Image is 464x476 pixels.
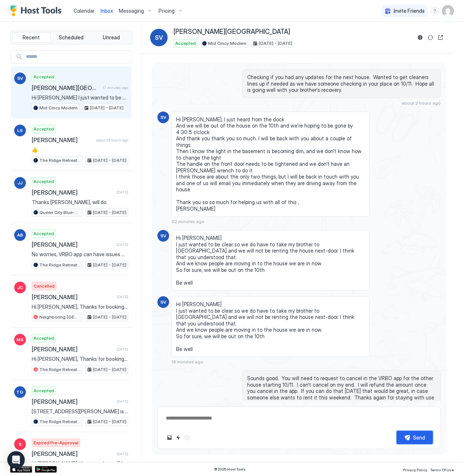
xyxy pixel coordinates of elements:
[74,7,95,15] a: Calendar
[403,465,427,473] a: Privacy Policy
[171,359,203,364] span: 18 minutes ago
[32,94,128,101] span: Hi [PERSON_NAME] I just wanted to be clear so we do have to take my brother to [GEOGRAPHIC_DATA] ...
[117,399,128,404] span: [DATE]
[117,294,128,299] span: [DATE]
[17,127,23,134] span: LS
[159,8,175,14] span: Pricing
[117,190,128,195] span: [DATE]
[23,51,131,63] input: Input Field
[34,335,54,342] span: Accepted
[52,32,91,43] button: Scheduled
[32,147,128,153] span: 👍
[12,32,51,43] button: Recent
[160,233,166,239] span: SV
[19,441,22,448] span: S
[39,314,81,320] span: Neighboring [GEOGRAPHIC_DATA] Homes
[7,451,25,469] div: Open Intercom Messenger
[34,126,54,132] span: Accepted
[32,293,114,301] span: [PERSON_NAME]
[34,387,54,394] span: Accepted
[93,418,126,425] span: [DATE] - [DATE]
[34,178,54,185] span: Accepted
[10,466,32,473] a: App Store
[90,105,124,111] span: [DATE] - [DATE]
[39,262,81,268] span: The Ridge Retreat-HGTV designed!
[17,232,23,238] span: AB
[175,40,196,47] span: Accepted
[10,31,132,44] div: tab-group
[17,336,24,343] span: MS
[34,283,55,289] span: Cancelled
[39,209,81,216] span: Queen City Blue-Historic Charmer
[103,34,120,41] span: Unread
[34,74,54,80] span: Accepted
[117,242,128,247] span: [DATE]
[442,5,454,17] div: User profile
[176,301,365,352] span: Hi [PERSON_NAME] I just wanted to be clear so we do have to take my brother to [GEOGRAPHIC_DATA] ...
[59,34,84,41] span: Scheduled
[23,34,40,41] span: Recent
[259,40,292,47] span: [DATE] - [DATE]
[394,8,425,14] span: Invite Friends
[117,452,128,456] span: [DATE]
[17,180,23,186] span: JJ
[32,251,128,258] span: No worries, VRBO app can have issues we have noticed, trust you more than the app :)
[117,347,128,352] span: [DATE]
[426,33,435,42] button: Sync reservation
[214,467,246,472] span: © 2025 Host Tools
[32,450,114,457] span: [PERSON_NAME]
[430,7,439,15] div: menu
[32,460,128,467] span: Hi [PERSON_NAME]. I hope you're well! I wanted to check in with you before reserving this house. ...
[93,366,126,373] span: [DATE] - [DATE]
[32,356,128,362] span: Hi [PERSON_NAME], Thanks for booking The Ridge Retreat. I'll send you more details including chec...
[32,241,114,248] span: [PERSON_NAME]
[430,468,454,472] span: Terms Of Use
[402,100,441,106] span: about 2 hours ago
[39,418,81,425] span: The Ridge Retreat-HGTV designed!
[160,299,166,305] span: SV
[101,8,113,14] span: Inbox
[93,157,126,164] span: [DATE] - [DATE]
[32,304,128,310] span: Hi [PERSON_NAME], Thanks for booking our newest listing Queen City Blue and Mid Cincy Mod Neighbo...
[416,33,425,42] button: Reservation information
[17,75,23,82] span: SV
[17,389,24,395] span: TG
[32,84,100,91] span: [PERSON_NAME][GEOGRAPHIC_DATA]
[436,33,445,42] button: Open reservation
[32,346,114,353] span: [PERSON_NAME]
[155,33,163,42] span: SV
[93,209,126,216] span: [DATE] - [DATE]
[119,8,144,14] span: Messaging
[32,199,128,206] span: Thanks [PERSON_NAME], will do.
[403,468,427,472] span: Privacy Policy
[35,466,57,473] a: Google Play Store
[247,375,436,407] span: Sounds good. You will need to request to cancel in the VRBO app for the other house starting 10/1...
[93,262,126,268] span: [DATE] - [DATE]
[92,32,130,43] button: Unread
[93,314,126,320] span: [DATE] - [DATE]
[32,136,93,144] span: [PERSON_NAME]
[247,74,436,93] span: Checking if you had any updates for the next house. Wanted to get cleaners lines up if needed as ...
[32,398,114,405] span: [PERSON_NAME]
[32,408,128,415] span: [STREET_ADDRESS][PERSON_NAME] is more than just a stylish short-term rental—it’s a piece of Cinci...
[10,5,65,16] a: Host Tools Logo
[103,85,128,90] span: 17 minutes ago
[17,284,23,291] span: JC
[430,465,454,473] a: Terms Of Use
[34,230,54,237] span: Accepted
[39,366,81,373] span: The Ridge Retreat-HGTV designed!
[32,189,114,196] span: [PERSON_NAME]
[96,138,128,143] span: about 23 hours ago
[173,28,290,36] span: [PERSON_NAME][GEOGRAPHIC_DATA]
[208,40,246,47] span: Mid Cincy Modern
[39,105,78,111] span: Mid Cincy Modern
[165,433,174,442] button: Upload image
[74,8,95,14] span: Calendar
[397,431,433,444] button: Send
[171,219,204,224] span: 22 minutes ago
[160,114,166,121] span: SV
[176,116,365,212] span: Hi [PERSON_NAME], I just heard from the dock And we will be out of the house on the 10th and we’r...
